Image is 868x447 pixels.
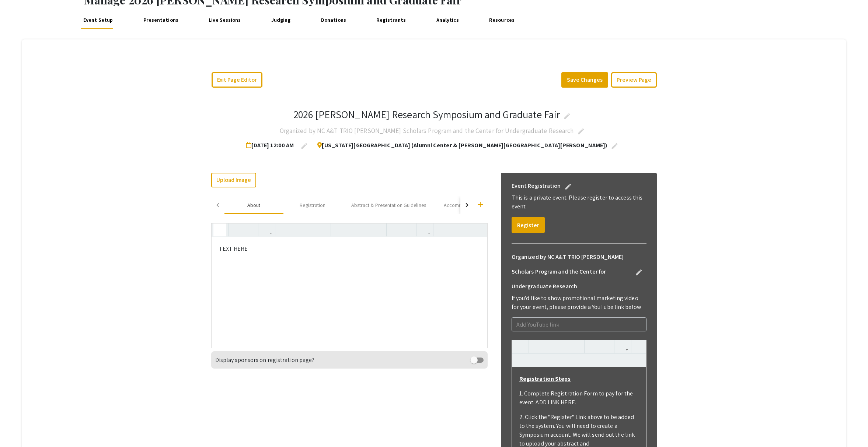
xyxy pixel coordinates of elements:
[514,340,527,353] button: View HTML
[388,223,401,236] button: Unordered list
[586,340,599,353] button: Unordered list
[576,127,585,136] mat-icon: edit
[569,340,582,353] button: Deleted
[215,356,315,365] p: Display sponsors on registration page?
[230,223,243,236] button: Undo (Cmd + Z)
[557,340,569,353] button: Underline
[247,201,261,209] div: About
[435,223,448,236] button: Superscript
[141,11,181,29] a: Presentations
[527,353,540,366] button: Subscript
[519,375,571,383] u: Registration Steps
[206,11,243,29] a: Live Sessions
[434,11,461,29] a: Analytics
[418,223,431,236] button: Link
[401,223,414,236] button: Ordered list
[610,142,619,151] mat-icon: edit
[333,223,346,236] button: Align Left
[212,72,262,88] button: Exit Page Editor
[512,193,646,211] p: This is a private event. Please register to access this event.
[303,223,316,236] button: Underline
[448,223,461,236] button: Subscript
[359,223,372,236] button: Align Right
[512,250,632,294] h6: Organized by NC A&T TRIO [PERSON_NAME] Scholars Program and the Center for Undergraduate Research
[213,223,226,236] button: View HTML
[616,340,629,353] button: Link
[372,223,384,236] button: Align Justify
[81,11,115,29] a: Event Setup
[219,244,480,253] p: TEXT HERE
[277,223,290,236] button: Strong (Cmd + B)
[300,201,325,209] div: Registration
[311,138,607,153] span: [US_STATE][GEOGRAPHIC_DATA] (Alumni Center & [PERSON_NAME][GEOGRAPHIC_DATA][PERSON_NAME])
[243,223,256,236] button: Redo (Cmd + Y)
[519,389,639,407] p: 1. Complete Registration Form to pay for the event. ADD LINK HERE.
[512,294,646,312] p: If you'd like to show promotional marketing video for your event, please provide a YouTube link b...
[476,200,485,209] mat-icon: add
[246,138,297,153] span: [DATE] 12:00 AM
[599,340,612,353] button: Ordered list
[561,72,608,88] button: Save Changes
[316,223,329,236] button: Deleted
[487,11,517,29] a: Resources
[444,201,522,209] div: Accommodation Recommendations
[514,353,527,366] button: Superscript
[269,11,293,29] a: Judging
[512,217,545,233] button: Register
[611,72,657,88] button: Preview Page
[512,317,646,331] input: Add YouTube link
[531,340,544,353] button: Strong (Cmd + B)
[293,108,560,121] h3: 2026 [PERSON_NAME] Research Symposium and Graduate Fair
[319,11,348,29] a: Donations
[280,123,574,138] h4: Organized by NC A&T TRIO [PERSON_NAME] Scholars Program and the Center for Undergraduate Research
[351,201,426,209] div: Abstract & Presentation Guidelines
[374,11,408,29] a: Registrants
[211,173,256,187] button: Upload Image
[290,223,303,236] button: Emphasis (Cmd + I)
[563,112,572,121] mat-icon: edit
[465,223,478,236] button: Insert horizontal rule
[260,223,273,236] button: Formatting
[564,182,573,191] mat-icon: edit
[6,414,31,441] iframe: Chat
[300,142,308,151] mat-icon: edit
[544,340,557,353] button: Emphasis (Cmd + I)
[346,223,359,236] button: Align Center
[512,179,561,193] h6: Event Registration
[635,268,644,277] mat-icon: edit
